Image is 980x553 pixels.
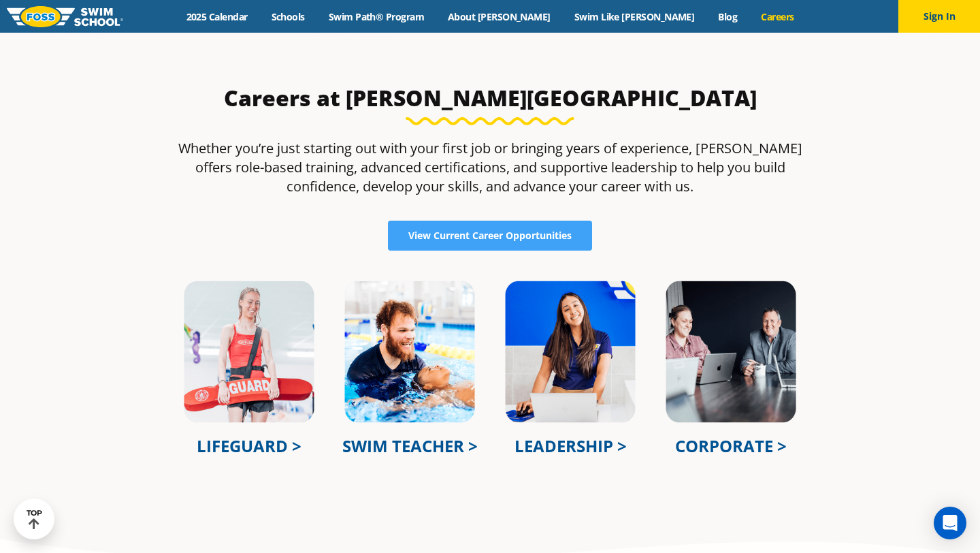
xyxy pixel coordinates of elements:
a: Blog [706,10,749,23]
p: Whether you’re just starting out with your first job or bringing years of experience, [PERSON_NAM... [169,139,811,196]
h3: Careers at [PERSON_NAME][GEOGRAPHIC_DATA] [169,84,811,112]
a: LIFEGUARD > [197,434,301,457]
div: TOP [27,509,42,530]
a: SWIM TEACHER > [342,434,478,457]
a: About [PERSON_NAME] [436,10,563,23]
img: FOSS Swim School Logo [7,6,123,27]
a: LEADERSHIP > [514,434,627,457]
a: Careers [749,10,806,23]
a: View Current Career Opportunities [388,221,592,251]
a: CORPORATE > [675,434,787,457]
a: Schools [259,10,316,23]
a: 2025 Calendar [174,10,259,23]
a: Swim Like [PERSON_NAME] [562,10,706,23]
a: Swim Path® Program [316,10,436,23]
div: Open Intercom Messenger [934,507,966,539]
span: View Current Career Opportunities [408,231,572,240]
